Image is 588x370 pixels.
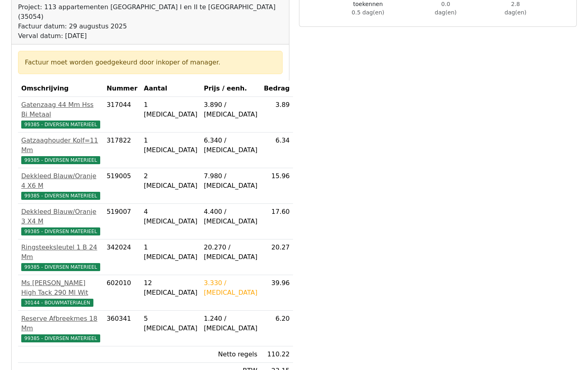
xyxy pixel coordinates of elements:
div: 6.340 / [MEDICAL_DATA] [204,136,257,155]
a: Gatzaaghouder Kolf=11 Mm99385 - DIVERSEN MATERIEEL [21,136,100,165]
th: Omschrijving [18,80,103,97]
th: Aantal [141,80,201,97]
th: Bedrag [261,80,293,97]
span: 99385 - DIVERSEN MATERIEEL [21,227,100,235]
div: Ringsteeksleutel 1 B 24 Mm [21,243,100,262]
td: 15.96 [261,168,293,204]
td: Netto regels [200,346,261,363]
td: 602010 [103,275,141,311]
td: 3.89 [261,97,293,133]
div: 4 [MEDICAL_DATA] [144,207,198,226]
span: 99385 - DIVERSEN MATERIEEL [21,334,100,342]
div: Project: 113 appartementen [GEOGRAPHIC_DATA] I en II te [GEOGRAPHIC_DATA] (35054) [18,2,283,22]
th: Prijs / eenh. [200,80,261,97]
td: 39.96 [261,275,293,311]
a: Reserve Afbreekmes 18 Mm99385 - DIVERSEN MATERIEEL [21,314,100,343]
div: 4.400 / [MEDICAL_DATA] [204,207,257,226]
span: 2.8 dag(en) [505,1,527,16]
div: 1 [MEDICAL_DATA] [144,243,198,262]
td: 317044 [103,97,141,133]
td: 519007 [103,204,141,239]
div: Factuur datum: 29 augustus 2025 [18,22,283,31]
span: 99385 - DIVERSEN MATERIEEL [21,156,100,164]
td: 360341 [103,311,141,346]
span: 99385 - DIVERSEN MATERIEEL [21,263,100,271]
div: 1.240 / [MEDICAL_DATA] [204,314,257,333]
div: Dekkleed Blauw/Oranje 4 X6 M [21,171,100,191]
div: 1 [MEDICAL_DATA] [144,100,198,119]
span: 0.5 dag(en) [352,9,384,16]
div: Gatenzaag 44 Mm Hss Bi Metaal [21,100,100,119]
a: Ms [PERSON_NAME] High Tack 290 Ml Wit30144 - BOUWMATERIALEN [21,278,100,307]
td: 110.22 [261,346,293,363]
a: Dekkleed Blauw/Oranje 4 X6 M99385 - DIVERSEN MATERIEEL [21,171,100,200]
div: 3.890 / [MEDICAL_DATA] [204,100,257,119]
span: 99385 - DIVERSEN MATERIEEL [21,121,100,129]
td: 17.60 [261,204,293,239]
th: Nummer [103,80,141,97]
span: 99385 - DIVERSEN MATERIEEL [21,192,100,200]
div: 7.980 / [MEDICAL_DATA] [204,171,257,191]
div: Verval datum: [DATE] [18,31,283,41]
span: 0.0 dag(en) [435,1,457,16]
td: 6.34 [261,133,293,168]
a: Ringsteeksleutel 1 B 24 Mm99385 - DIVERSEN MATERIEEL [21,243,100,271]
div: 3.330 / [MEDICAL_DATA] [204,278,257,298]
td: 519005 [103,168,141,204]
div: 12 [MEDICAL_DATA] [144,278,198,298]
div: 2 [MEDICAL_DATA] [144,171,198,191]
td: 20.27 [261,239,293,275]
a: Gatenzaag 44 Mm Hss Bi Metaal99385 - DIVERSEN MATERIEEL [21,100,100,129]
td: 6.20 [261,311,293,346]
div: 20.270 / [MEDICAL_DATA] [204,243,257,262]
span: 30144 - BOUWMATERIALEN [21,299,93,307]
div: Gatzaaghouder Kolf=11 Mm [21,136,100,155]
div: Reserve Afbreekmes 18 Mm [21,314,100,333]
td: 342024 [103,239,141,275]
div: Dekkleed Blauw/Oranje 3 X4 M [21,207,100,226]
div: 1 [MEDICAL_DATA] [144,136,198,155]
a: Dekkleed Blauw/Oranje 3 X4 M99385 - DIVERSEN MATERIEEL [21,207,100,236]
div: Factuur moet worden goedgekeurd door inkoper of manager. [25,58,276,67]
td: 317822 [103,133,141,168]
div: Ms [PERSON_NAME] High Tack 290 Ml Wit [21,278,100,298]
div: 5 [MEDICAL_DATA] [144,314,198,333]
